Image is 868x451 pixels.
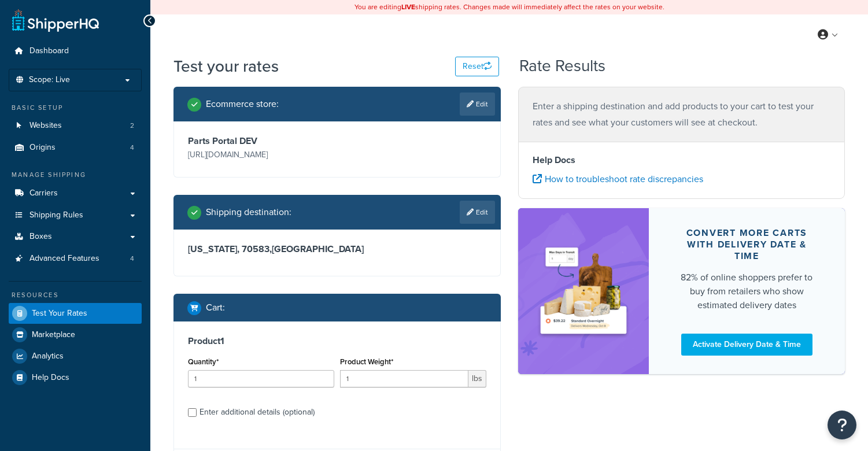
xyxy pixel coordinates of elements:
span: 2 [130,121,134,131]
label: Product Weight* [340,357,393,366]
b: LIVE [401,2,415,12]
button: Reset [455,57,499,76]
a: Advanced Features4 [9,248,142,269]
a: Edit [460,93,495,116]
a: Marketplace [9,324,142,345]
a: Test Your Rates [9,303,142,324]
a: Analytics [9,346,142,367]
a: Help Docs [9,367,142,388]
h4: Help Docs [533,153,831,167]
h2: Shipping destination : [206,207,291,217]
p: Enter a shipping destination and add products to your cart to test your rates and see what your c... [533,98,831,131]
a: How to troubleshoot rate discrepancies [533,172,703,186]
li: Origins [9,137,142,158]
input: 0 [188,370,334,387]
span: Origins [29,143,56,153]
a: Boxes [9,226,142,247]
h2: Cart : [206,302,225,313]
div: Resources [9,290,142,300]
div: Convert more carts with delivery date & time [677,227,817,262]
span: Help Docs [32,373,69,383]
span: 4 [130,143,134,153]
a: Dashboard [9,40,142,62]
span: Scope: Live [29,75,70,85]
div: 82% of online shoppers prefer to buy from retailers who show estimated delivery dates [677,271,817,312]
li: Advanced Features [9,248,142,269]
img: feature-image-ddt-36eae7f7280da8017bfb280eaccd9c446f90b1fe08728e4019434db127062ab4.png [535,226,631,357]
span: Analytics [32,352,64,361]
h3: Product 1 [188,335,486,347]
a: Origins4 [9,137,142,158]
label: Quantity* [188,357,219,366]
input: Enter additional details (optional) [188,408,197,417]
div: Basic Setup [9,103,142,113]
a: Shipping Rules [9,205,142,226]
a: Edit [460,201,495,224]
span: Carriers [29,188,58,198]
h2: Ecommerce store : [206,99,279,109]
h1: Test your rates [173,55,279,77]
span: Dashboard [29,46,69,56]
span: Test Your Rates [32,309,87,319]
input: 0.00 [340,370,468,387]
h3: Parts Portal DEV [188,135,334,147]
span: 4 [130,254,134,264]
span: Marketplace [32,330,75,340]
div: Manage Shipping [9,170,142,180]
div: Enter additional details (optional) [200,404,315,420]
span: Shipping Rules [29,210,83,220]
button: Open Resource Center [828,411,856,439]
a: Carriers [9,183,142,204]
span: Websites [29,121,62,131]
li: Websites [9,115,142,136]
span: lbs [468,370,486,387]
a: Activate Delivery Date & Time [681,334,812,356]
h3: [US_STATE], 70583 , [GEOGRAPHIC_DATA] [188,243,486,255]
p: [URL][DOMAIN_NAME] [188,147,334,163]
h2: Rate Results [519,57,605,75]
span: Boxes [29,232,52,242]
span: Advanced Features [29,254,99,264]
a: Websites2 [9,115,142,136]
